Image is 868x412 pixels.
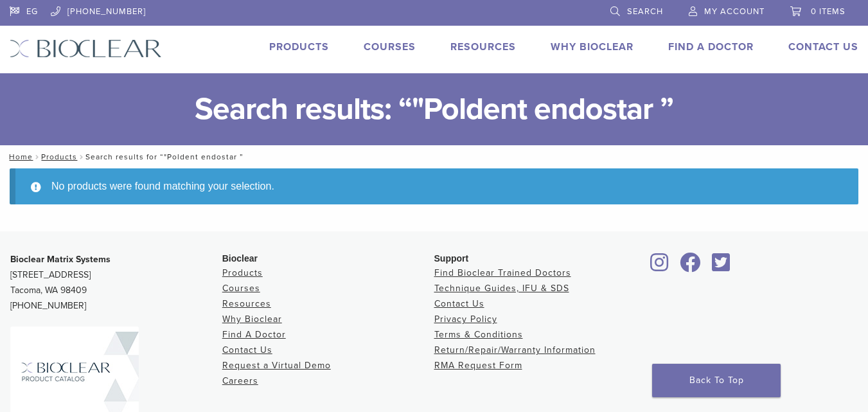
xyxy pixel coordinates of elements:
p: [STREET_ADDRESS] Tacoma, WA 98409 [PHONE_NUMBER] [10,252,222,314]
a: Find Bioclear Trained Doctors [434,267,571,278]
a: Contact Us [434,298,484,309]
a: Technique Guides, IFU & SDS [434,283,569,294]
a: Products [41,152,77,161]
span: / [77,154,85,160]
span: Search [627,6,663,17]
a: Return/Repair/Warranty Information [434,345,596,355]
a: Products [222,267,263,278]
a: Privacy Policy [434,314,497,325]
a: Bioclear [708,260,735,273]
a: Request a Virtual Demo [222,360,331,371]
a: Resources [222,298,271,309]
span: / [33,154,41,160]
a: Courses [222,283,260,294]
a: Why Bioclear [551,40,633,53]
img: Bioclear [10,39,162,58]
strong: Bioclear Matrix Systems [10,254,111,265]
a: Contact Us [788,40,858,53]
span: 0 items [811,6,846,17]
a: Why Bioclear [222,314,282,325]
span: Support [434,253,469,264]
a: Careers [222,375,258,386]
a: Bioclear [675,260,705,273]
a: Resources [450,40,516,53]
div: No products were found matching your selection. [10,168,858,204]
a: Courses [364,40,416,53]
a: Back To Top [652,364,781,397]
a: Find A Doctor [668,40,754,53]
a: RMA Request Form [434,360,522,371]
a: Bioclear [646,260,673,273]
a: Terms & Conditions [434,329,523,340]
a: Products [269,40,329,53]
a: Home [5,152,33,161]
span: My Account [704,6,765,17]
a: Find A Doctor [222,329,286,340]
span: Bioclear [222,253,258,264]
a: Contact Us [222,345,272,355]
